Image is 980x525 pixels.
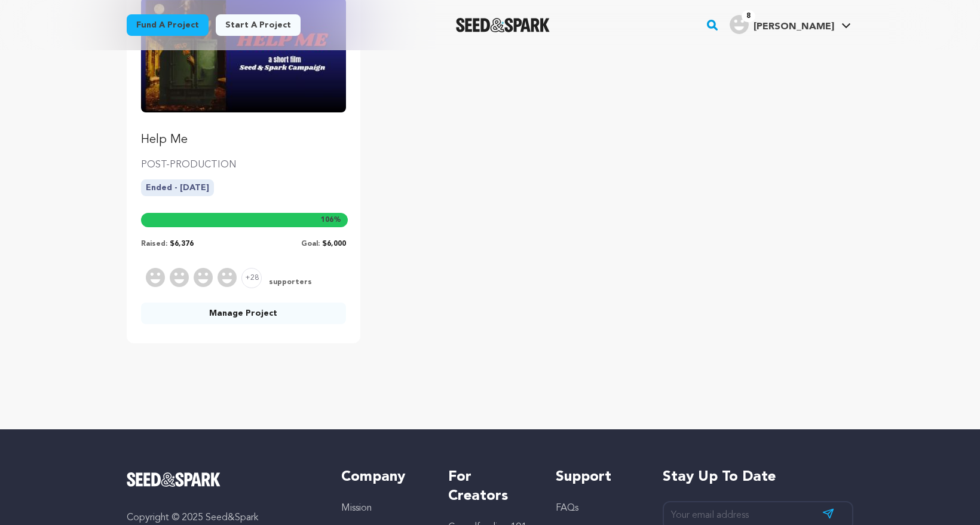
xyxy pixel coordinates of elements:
[727,13,853,34] a: Onofri M.'s Profile
[341,468,424,487] h5: Company
[730,15,834,34] div: Onofri M.'s Profile
[456,18,550,32] a: Seed&Spark Homepage
[456,18,550,32] img: Seed&Spark Logo Dark Mode
[216,14,301,36] a: Start a project
[730,15,749,34] img: user.png
[321,215,341,225] span: %
[170,240,194,248] span: $6,376
[127,14,209,36] a: Fund a project
[218,268,237,287] img: Supporter Image
[448,468,531,506] h5: For Creators
[127,472,220,487] img: Seed&Spark Logo
[742,10,755,22] span: 8
[194,268,213,287] img: Supporter Image
[141,303,346,324] a: Manage Project
[146,268,165,287] img: Supporter Image
[141,132,346,148] p: Help Me
[301,240,320,248] span: Goal:
[321,216,333,224] span: 106
[127,511,317,525] p: Copyright © 2025 Seed&Spark
[127,472,317,487] a: Seed&Spark Homepage
[322,240,346,248] span: $6,000
[141,158,346,172] p: POST-PRODUCTION
[727,13,853,38] span: Onofri M.'s Profile
[556,468,639,487] h5: Support
[141,240,167,248] span: Raised:
[267,277,312,288] span: supporters
[170,268,189,287] img: Supporter Image
[241,268,262,288] span: +28
[556,503,578,513] a: FAQs
[663,468,853,487] h5: Stay up to date
[341,503,372,513] a: Mission
[141,179,214,196] p: Ended - [DATE]
[754,22,834,32] span: [PERSON_NAME]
